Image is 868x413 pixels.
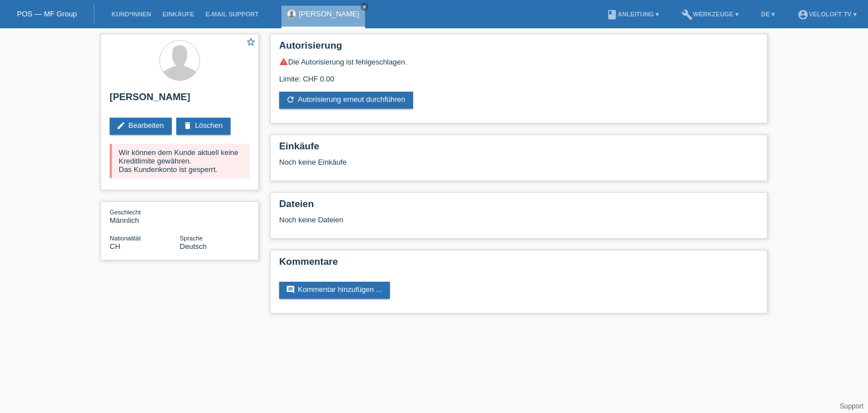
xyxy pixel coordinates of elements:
[279,199,758,216] h2: Dateien
[362,4,367,10] i: close
[17,10,77,18] a: POS — MF Group
[792,11,862,18] a: account_circleVeloLoft TV ▾
[676,11,744,18] a: buildWerkzeuge ▾
[110,209,141,216] span: Geschlecht
[606,9,618,20] i: book
[183,121,192,130] i: delete
[279,92,413,109] a: refreshAutorisierung erneut durchführen
[601,11,665,18] a: bookAnleitung ▾
[279,282,390,299] a: commentKommentar hinzufügen ...
[180,242,207,251] span: Deutsch
[200,11,264,18] a: E-Mail Support
[840,402,863,410] a: Support
[110,208,180,225] div: Männlich
[246,37,256,49] a: star_border
[682,9,693,20] i: build
[176,118,231,135] a: deleteLöschen
[279,141,758,158] h2: Einkäufe
[279,256,758,273] h2: Kommentare
[180,235,203,242] span: Sprache
[110,235,141,242] span: Nationalität
[279,57,758,66] div: Die Autorisierung ist fehlgeschlagen.
[110,118,172,135] a: editBearbeiten
[279,216,624,224] div: Noch keine Dateien
[361,3,368,11] a: close
[286,95,295,104] i: refresh
[279,40,758,57] h2: Autorisierung
[246,37,256,47] i: star_border
[279,57,288,66] i: warning
[110,242,120,251] span: Schweiz
[106,11,157,18] a: Kund*innen
[110,92,250,109] h2: [PERSON_NAME]
[286,285,295,294] i: comment
[110,144,250,178] div: Wir können dem Kunde aktuell keine Kreditlimite gewähren. Das Kundenkonto ist gesperrt.
[797,9,809,20] i: account_circle
[116,121,125,130] i: edit
[279,66,758,83] div: Limite: CHF 0.00
[756,11,780,18] a: DE ▾
[279,158,758,175] div: Noch keine Einkäufe
[157,11,199,18] a: Einkäufe
[299,10,359,18] a: [PERSON_NAME]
